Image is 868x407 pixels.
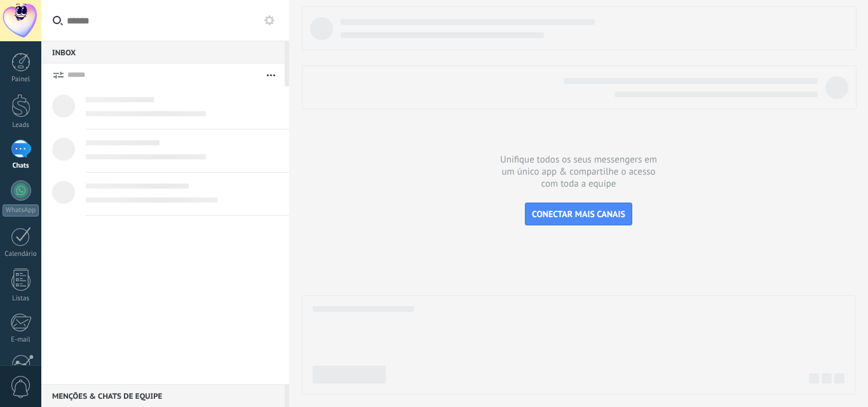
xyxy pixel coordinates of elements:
[3,250,39,258] div: Calendário
[3,162,39,170] div: Chats
[525,203,632,225] button: CONECTAR MAIS CANAIS
[3,76,39,84] div: Painel
[3,336,39,344] div: E-mail
[3,295,39,303] div: Listas
[3,204,39,217] div: WhatsApp
[41,41,285,63] div: Inbox
[3,121,39,130] div: Leads
[41,384,285,407] div: Menções & Chats de equipe
[532,208,625,220] span: CONECTAR MAIS CANAIS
